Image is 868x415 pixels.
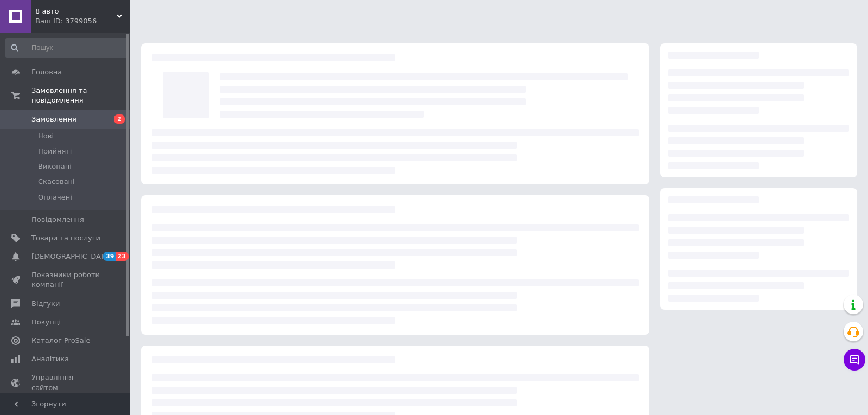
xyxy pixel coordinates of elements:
span: 8 авто [35,7,117,16]
div: Ваш ID: 3799056 [35,16,130,26]
span: Замовлення [31,114,76,124]
span: Покупці [31,317,61,327]
button: Чат з покупцем [844,349,865,371]
span: Відгуки [31,299,60,309]
span: Повідомлення [31,215,84,225]
span: Аналітика [31,354,69,364]
span: Каталог ProSale [31,336,90,346]
input: Пошук [5,38,128,58]
span: Товари та послуги [31,233,100,243]
span: Замовлення та повідомлення [31,86,130,105]
span: Оплачені [38,193,72,202]
span: Прийняті [38,146,72,156]
span: Показники роботи компанії [31,270,100,290]
span: Управління сайтом [31,373,100,392]
span: [DEMOGRAPHIC_DATA] [31,252,112,261]
span: 39 [103,252,116,261]
span: 2 [114,114,125,124]
span: Нові [38,131,54,141]
span: 23 [116,252,128,261]
span: Головна [31,67,62,77]
span: Скасовані [38,177,75,187]
span: Виконані [38,162,72,171]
